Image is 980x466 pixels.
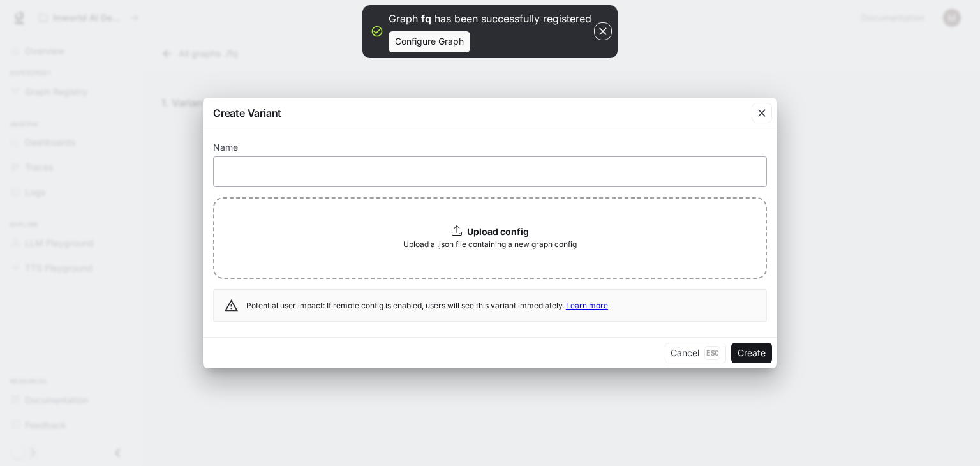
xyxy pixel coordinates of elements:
[566,301,608,310] a: Learn more
[213,143,238,152] p: Name
[213,105,281,121] p: Create Variant
[246,301,608,310] span: Potential user impact: If remote config is enabled, users will see this variant immediately.
[467,226,529,237] b: Upload config
[421,12,431,25] p: fq
[389,11,591,26] p: Graph has been successfully registered
[665,343,726,363] button: CancelEsc
[704,346,720,360] p: Esc
[731,343,772,363] button: Create
[403,238,577,251] span: Upload a .json file containing a new graph config
[389,31,470,52] button: Configure Graph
